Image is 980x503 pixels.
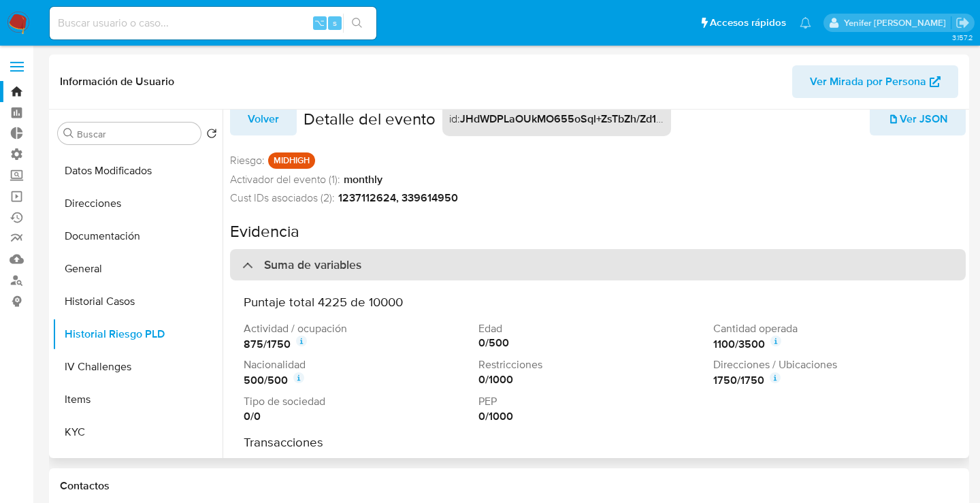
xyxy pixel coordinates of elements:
span: Activador del evento (1): [230,172,340,187]
span: Ver JSON [887,104,948,134]
button: Historial Casos [52,285,223,318]
button: Documentación [52,220,223,253]
strong: 0 / 0 [244,409,261,424]
button: Items [52,383,223,416]
button: Datos Modificados [52,155,223,187]
p: Edad [478,321,708,336]
span: Riesgo : [230,153,265,168]
button: Historial Riesgo PLD [52,318,223,351]
h3: Suma de variables [264,257,361,272]
button: Volver al orden por defecto [206,128,217,143]
button: IV Challenges [52,351,223,383]
strong: 0 / 500 [478,336,509,351]
p: Direcciones / Ubicaciones [713,357,943,372]
span: ⌥ [314,16,325,29]
strong: 0 / 1000 [478,409,513,424]
p: MIDHIGH [268,152,315,169]
button: search-icon [343,14,371,33]
button: Volver [230,103,297,135]
button: Buscar [63,128,74,139]
h1: Información de Usuario [60,75,174,88]
h1: Contactos [60,479,958,493]
input: Buscar [77,128,195,140]
h2: Detalle del evento [304,109,436,129]
p: PEP [478,394,708,409]
strong: 1750 / 1750 [713,373,764,388]
span: Cust IDs asociados (2): [230,191,335,206]
a: Notificaciones [800,17,811,29]
button: Ver JSON [870,103,966,135]
p: Restricciones [478,357,708,372]
h3: Transacciones [244,434,952,450]
h3: Puntaje total 4225 de 10000 [244,294,952,310]
strong: monthly [344,172,382,187]
span: id : [449,112,460,127]
strong: 1100 / 3500 [713,337,765,352]
button: Ver Mirada por Persona [792,65,958,98]
strong: 500 / 500 [244,373,288,388]
button: Lista Interna [52,449,223,481]
p: Nacionalidad [244,357,473,372]
strong: 875 / 1750 [244,337,291,352]
a: Salir [955,16,970,30]
button: KYC [52,416,223,449]
p: yenifer.pena@mercadolibre.com [844,16,951,29]
button: General [52,253,223,285]
div: Suma de variables [230,249,966,280]
p: Actividad / ocupación [244,321,473,336]
h2: Evidencia [230,221,966,242]
span: Accesos rápidos [710,16,786,30]
strong: 0 / 1000 [478,372,513,387]
input: Buscar usuario o caso... [50,14,376,32]
button: Direcciones [52,187,223,220]
strong: 1237112624, 339614950 [338,191,458,206]
p: Cantidad operada [713,321,943,336]
span: Ver Mirada por Persona [810,65,926,98]
p: Tipo de sociedad [244,394,473,409]
span: Volver [248,104,279,134]
span: s [333,16,337,29]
